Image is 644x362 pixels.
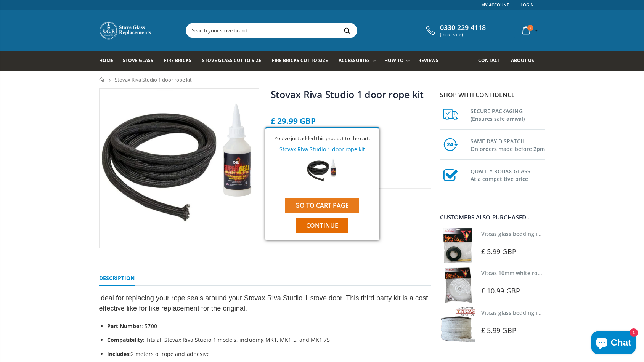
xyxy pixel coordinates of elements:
span: 0330 229 4118 [440,24,486,32]
img: Stovax5700stoveropekit_800x_crop_center.webp [100,89,259,248]
div: Customers also purchased... [440,215,545,220]
span: Contact [478,57,500,64]
span: Accessories [339,57,369,64]
li: : 5700 [107,319,431,333]
a: Home [99,51,119,71]
h3: SAME DAY DISPATCH On orders made before 2pm [471,136,545,153]
span: (local rate) [440,32,486,37]
button: Search [339,23,356,38]
strong: Compatibility [107,336,143,343]
img: Stovax Riva Studio 1 door rope kit [307,156,337,187]
strong: Part Number [107,322,142,330]
span: How To [384,57,404,64]
img: Stove Glass Replacement [99,21,153,40]
a: Stovax Riva Studio 1 door rope kit [279,146,365,153]
span: Reviews [418,57,438,64]
a: Stove Glass Cut To Size [202,51,267,71]
a: Fire Bricks Cut To Size [272,51,334,71]
span: Stovax Riva Studio 1 door rope kit [115,76,192,83]
a: Stove Glass [123,51,159,71]
a: 0330 229 4118 (local rate) [424,24,486,37]
span: Stove Glass [123,57,153,64]
h3: SECURE PACKAGING (Ensures safe arrival) [471,106,545,123]
span: £ 5.99 GBP [481,247,516,256]
span: Fire Bricks Cut To Size [272,57,328,64]
span: £ 5.99 GBP [481,326,516,335]
a: Vitcas glass bedding in tape - 2mm x 10mm x 2 meters [481,230,623,237]
inbox-online-store-chat: Shopify online store chat [589,331,638,356]
img: Vitcas white rope, glue and gloves kit 10mm [440,267,475,303]
a: About us [511,51,540,71]
img: Vitcas stove glass bedding in tape [440,307,475,342]
a: Accessories [339,51,379,71]
span: Home [99,57,113,64]
span: £ 29.99 GBP [271,115,316,126]
span: Continue [306,221,338,230]
li: 2 meters of rope and adhesive [107,347,431,361]
li: : Fits all Stovax Riva Studio 1 models, including MK1, MK1.5, and MK1.75 [107,333,431,347]
strong: Includes: [107,350,131,357]
a: Vitcas 10mm white rope kit - includes rope seal and glue! [481,269,631,277]
button: Continue [296,218,348,233]
span: Ideal for replacing your rope seals around your Stovax Riva Studio 1 stove door. This third party... [99,294,428,312]
span: 2 [527,25,533,31]
a: Reviews [418,51,444,71]
a: How To [384,51,413,71]
div: You've just added this product to the cart: [271,136,374,141]
a: Contact [478,51,506,71]
a: Fire Bricks [164,51,197,71]
a: Vitcas glass bedding in tape - 2mm x 15mm x 2 meters (White) [481,309,643,316]
p: Shop with confidence [440,90,545,99]
h3: QUALITY ROBAX GLASS At a competitive price [471,166,545,183]
a: Stovax Riva Studio 1 door rope kit [271,88,424,101]
a: Description [99,271,135,286]
span: £ 10.99 GBP [481,286,520,295]
a: Go to cart page [285,198,359,213]
span: Fire Bricks [164,57,191,64]
a: Home [99,77,105,82]
a: 2 [519,23,540,38]
input: Search your stove brand... [186,23,442,38]
span: Stove Glass Cut To Size [202,57,261,64]
span: About us [511,57,534,64]
img: Vitcas stove glass bedding in tape [440,228,475,263]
